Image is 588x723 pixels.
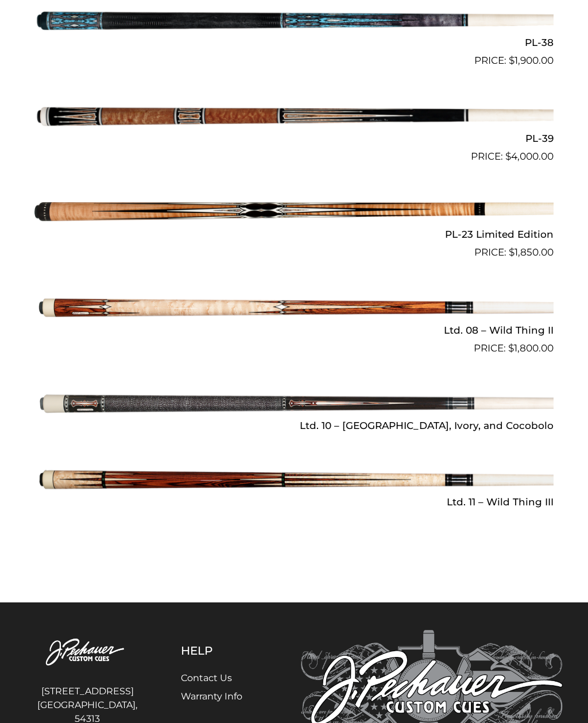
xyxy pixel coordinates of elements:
[509,55,554,67] bdi: 1,900.00
[34,265,554,351] img: Ltd. 08 - Wild Thing II
[181,691,242,702] a: Warranty Info
[34,361,554,447] img: Ltd. 10 - Ebony, Ivory, and Cocobolo
[34,74,554,164] a: PL-39 $4,000.00
[34,74,554,160] img: PL-39
[34,169,554,260] a: PL-23 Limited Edition $1,850.00
[34,361,554,438] a: Ltd. 10 – [GEOGRAPHIC_DATA], Ivory, and Cocobolo
[34,265,554,356] a: Ltd. 08 – Wild Thing II $1,800.00
[34,169,554,256] img: PL-23 Limited Edition
[508,343,554,354] bdi: 1,800.00
[34,437,554,513] a: Ltd. 11 – Wild Thing III
[505,151,511,163] span: $
[508,343,514,354] span: $
[509,55,514,67] span: $
[509,247,554,258] bdi: 1,850.00
[505,151,554,163] bdi: 4,000.00
[509,247,514,258] span: $
[181,644,270,658] h5: Help
[34,437,554,523] img: Ltd. 11 - Wild Thing III
[25,631,149,676] img: Pechauer Custom Cues
[181,673,232,684] a: Contact Us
